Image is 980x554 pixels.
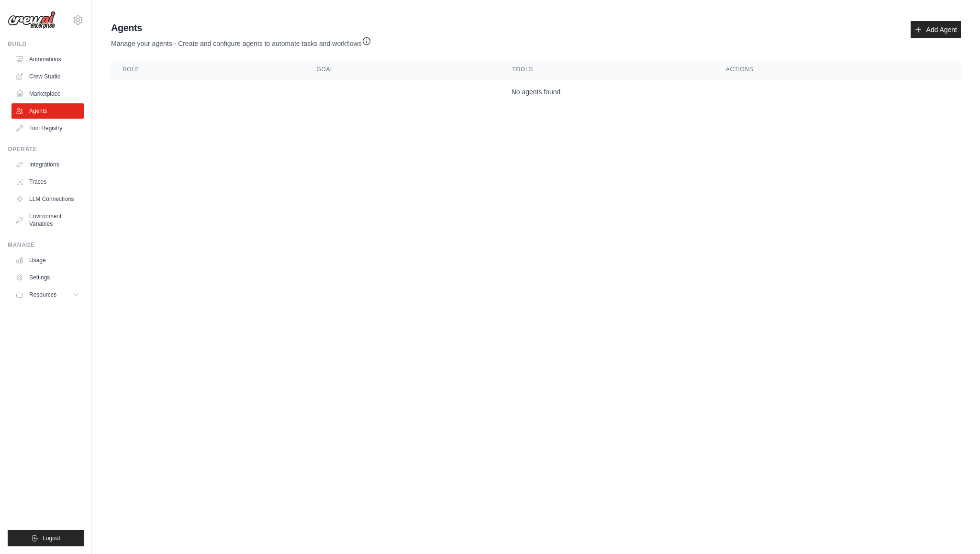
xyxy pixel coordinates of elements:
[8,241,84,249] div: Manage
[714,60,961,79] th: Actions
[29,291,56,299] span: Resources
[11,103,84,119] a: Agents
[501,60,714,79] th: Tools
[11,174,84,189] a: Traces
[911,21,961,38] a: Add Agent
[43,534,60,542] span: Logout
[11,121,84,136] a: Tool Registry
[111,21,371,34] h2: Agents
[111,60,305,79] th: Role
[11,253,84,268] a: Usage
[11,86,84,101] a: Marketplace
[111,34,371,48] p: Manage your agents - Create and configure agents to automate tasks and workflows
[11,209,84,232] a: Environment Variables
[11,52,84,67] a: Automations
[8,11,56,29] img: Logo
[8,145,84,153] div: Operate
[11,287,84,302] button: Resources
[11,69,84,84] a: Crew Studio
[111,79,961,105] td: No agents found
[305,60,501,79] th: Goal
[11,191,84,207] a: LLM Connections
[8,40,84,48] div: Build
[8,530,84,546] button: Logout
[11,270,84,285] a: Settings
[11,157,84,172] a: Integrations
